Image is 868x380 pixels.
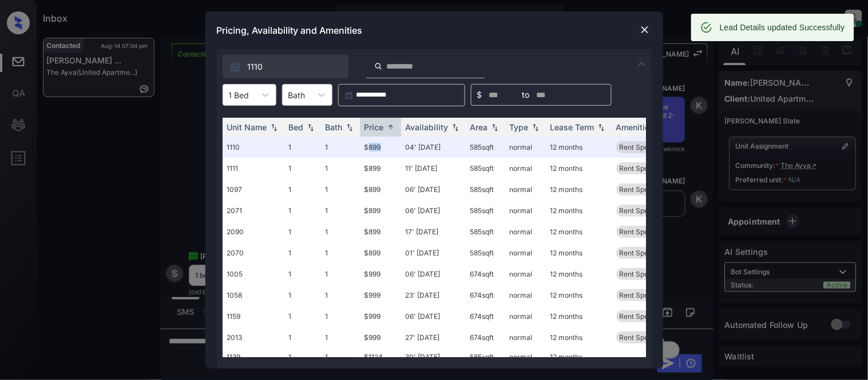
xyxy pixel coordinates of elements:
td: 1 [321,285,360,306]
td: 1 [284,179,321,200]
td: 1 [284,263,321,285]
img: sorting [450,123,461,131]
td: 12 months [546,285,612,306]
td: 1 [284,285,321,306]
td: 585 sqft [466,221,505,242]
div: Unit Name [227,122,267,132]
td: normal [505,348,546,366]
td: 1 [284,158,321,179]
span: 1110 [248,61,263,73]
span: Rent Special 1 [620,185,665,194]
div: Availability [406,122,449,132]
td: 1097 [223,179,284,200]
td: 27' [DATE] [401,327,466,348]
td: $899 [360,179,401,200]
td: 2070 [223,242,284,263]
td: 1111 [223,158,284,179]
span: Rent Special 1 [620,143,665,151]
td: 1 [284,137,321,158]
td: 1 [284,242,321,263]
td: normal [505,137,546,158]
td: normal [505,327,546,348]
td: 04' [DATE] [401,137,466,158]
td: normal [505,221,546,242]
td: 1 [321,348,360,366]
img: sorting [489,123,501,131]
td: 585 sqft [466,158,505,179]
td: 1 [321,200,360,221]
div: Price [364,122,384,132]
td: 1 [321,158,360,179]
td: $999 [360,327,401,348]
td: 585 sqft [466,200,505,221]
td: 12 months [546,200,612,221]
td: 01' [DATE] [401,242,466,263]
td: normal [505,158,546,179]
img: sorting [268,123,280,131]
img: close [639,24,651,35]
td: 1 [321,306,360,327]
td: 1139 [223,348,284,366]
div: Lead Details updated Successfully [720,17,845,38]
td: 12 months [546,242,612,263]
td: 12 months [546,306,612,327]
div: Amenities [616,122,655,132]
td: normal [505,263,546,285]
td: 1 [321,179,360,200]
td: 06' [DATE] [401,263,466,285]
span: Rent Special 1 [620,227,665,236]
td: 2071 [223,200,284,221]
td: 674 sqft [466,285,505,306]
img: sorting [530,123,541,131]
td: normal [505,200,546,221]
td: 11' [DATE] [401,158,466,179]
td: $899 [360,200,401,221]
span: Rent Special 1 [620,291,665,299]
td: 674 sqft [466,327,505,348]
div: Area [470,122,488,132]
img: sorting [344,123,355,131]
td: 674 sqft [466,263,505,285]
td: $899 [360,137,401,158]
td: 12 months [546,327,612,348]
td: 1 [321,263,360,285]
td: 06' [DATE] [401,179,466,200]
td: 585 sqft [466,137,505,158]
td: 17' [DATE] [401,221,466,242]
img: icon-zuma [635,57,649,71]
td: 1058 [223,285,284,306]
td: normal [505,242,546,263]
img: sorting [385,123,397,131]
td: 1110 [223,137,284,158]
span: Rent Special 1 [620,249,665,257]
td: $899 [360,158,401,179]
td: normal [505,179,546,200]
span: Rent Special 1 [620,270,665,278]
td: 1005 [223,263,284,285]
td: 1 [284,306,321,327]
td: normal [505,306,546,327]
td: $899 [360,221,401,242]
td: $999 [360,285,401,306]
div: Bed [289,122,304,132]
img: sorting [305,123,316,131]
div: Lease Term [550,122,594,132]
td: 1 [321,221,360,242]
td: 585 sqft [466,179,505,200]
td: normal [505,285,546,306]
td: 1 [321,137,360,158]
td: 1 [284,348,321,366]
td: 585 sqft [466,242,505,263]
td: 1 [284,327,321,348]
div: Type [510,122,529,132]
span: Rent Special 1 [620,312,665,321]
img: icon-zuma [229,61,241,73]
span: $ [477,89,482,101]
td: 1 [284,200,321,221]
td: 1 [321,242,360,263]
td: 2013 [223,327,284,348]
td: 12 months [546,263,612,285]
td: $899 [360,242,401,263]
span: Rent Special 1 [620,206,665,215]
span: Rent Special 1 [620,333,665,342]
